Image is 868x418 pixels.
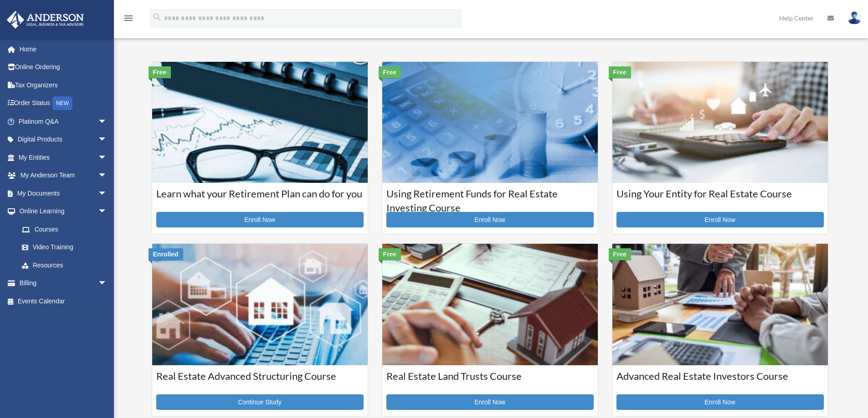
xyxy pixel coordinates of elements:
a: Order StatusNEW [6,94,121,113]
div: Free [379,248,401,260]
h3: Learn what your Retirement Plan can do for you [156,187,364,210]
a: My Anderson Teamarrow_drop_down [6,166,121,185]
div: Free [149,66,171,78]
div: NEW [52,96,72,110]
span: arrow_drop_down [98,202,116,221]
a: My Entitiesarrow_drop_down [6,148,121,166]
img: Anderson Advisors Platinum Portal [4,11,87,29]
a: Enroll Now [386,394,594,410]
a: Billingarrow_drop_down [6,274,121,292]
div: Free [379,66,401,78]
a: menu [123,16,134,24]
a: Enroll Now [156,212,364,227]
a: Home [6,40,121,58]
i: search [152,12,162,22]
i: menu [123,13,134,24]
h3: Real Estate Land Trusts Course [386,369,594,392]
a: Enroll Now [616,212,824,227]
a: Digital Productsarrow_drop_down [6,131,121,149]
h3: Using Retirement Funds for Real Estate Investing Course [386,187,594,210]
span: arrow_drop_down [98,184,116,203]
a: Events Calendar [6,292,121,310]
div: Enrolled [149,248,183,260]
span: arrow_drop_down [98,112,116,131]
div: Free [609,248,632,260]
a: My Documentsarrow_drop_down [6,184,121,202]
a: Tax Organizers [6,76,121,94]
a: Enroll Now [386,212,594,227]
span: arrow_drop_down [98,148,116,167]
a: Courses [13,220,116,238]
a: Online Ordering [6,58,121,76]
h3: Real Estate Advanced Structuring Course [156,369,364,392]
a: Continue Study [156,394,364,410]
span: arrow_drop_down [98,131,116,149]
span: arrow_drop_down [98,166,116,185]
a: Platinum Q&Aarrow_drop_down [6,112,121,131]
h3: Advanced Real Estate Investors Course [616,369,824,392]
a: Resources [13,256,121,274]
a: Online Learningarrow_drop_down [6,202,121,221]
h3: Using Your Entity for Real Estate Course [616,187,824,210]
span: arrow_drop_down [98,274,116,293]
div: Free [609,66,632,78]
a: Enroll Now [616,394,824,410]
img: User Pic [847,11,861,25]
a: Video Training [13,238,121,257]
